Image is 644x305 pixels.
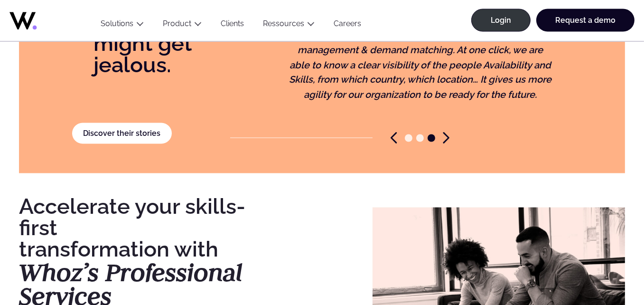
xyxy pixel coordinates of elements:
[536,9,635,32] a: Request a demo
[211,19,253,32] a: Clients
[443,132,449,144] span: Next slide
[19,237,218,262] strong: transformation with
[405,134,412,142] span: Go to slide 1
[72,123,172,144] a: Discover their stories
[324,19,371,32] a: Careers
[253,19,324,32] button: Ressources
[391,132,397,144] span: Previous slide
[163,19,191,28] a: Product
[278,28,562,103] p: Whoz brings new age technology in terms of AI-built skill management & demand matching. At one cl...
[263,19,304,28] a: Ressources
[581,242,631,292] iframe: Chatbot
[19,194,245,241] strong: Accelerate your skills-first
[91,19,153,32] button: Solutions
[428,134,435,142] span: Go to slide 3
[416,134,424,142] span: Go to slide 2
[153,19,211,32] button: Product
[471,9,531,32] a: Login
